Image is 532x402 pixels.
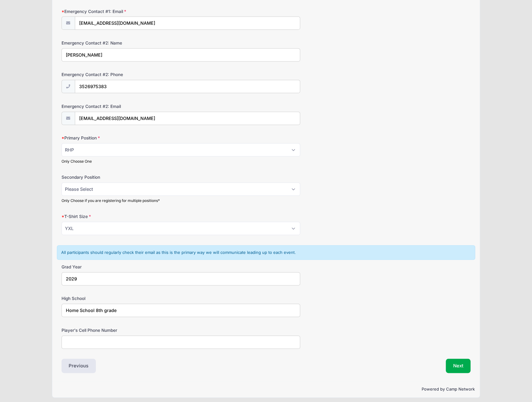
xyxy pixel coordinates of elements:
[62,159,300,164] div: Only Choose One
[62,264,198,270] label: Grad Year
[62,359,96,373] button: Previous
[62,135,198,141] label: Primary Position
[75,112,300,125] input: email@email.com
[62,295,198,301] label: High School
[62,103,198,109] label: Emergency Contact #2: Email
[57,386,475,392] p: Powered by Camp Network
[75,16,300,30] input: email@email.com
[446,359,471,373] button: Next
[62,198,300,203] div: Only Choose if you are registering for multiple positions*
[62,327,198,333] label: Player's Cell Phone Number
[62,71,198,78] label: Emergency Contact #2: Phone
[62,8,198,15] label: Emergency Contact #1: Email
[62,174,198,180] label: Secondary Position
[75,80,300,93] input: (xxx) xxx-xxxx
[62,213,198,220] label: T-Shirt Size
[57,245,475,260] div: All participants should regularly check their email as this is the primary way we will communicat...
[62,40,198,46] label: Emergency Contact #2: Name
